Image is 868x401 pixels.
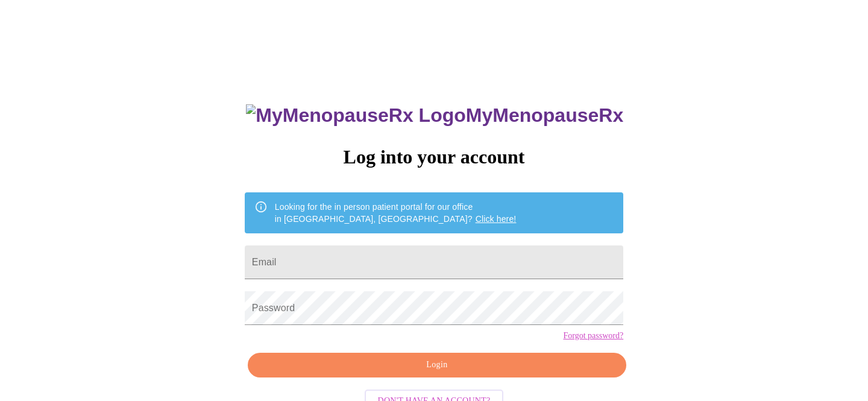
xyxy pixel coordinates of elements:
span: Login [262,358,612,373]
img: MyMenopauseRx Logo [246,104,465,127]
button: Login [248,353,626,377]
a: Forgot password? [563,331,623,341]
a: Click here! [476,214,517,224]
div: Looking for the in person patient portal for our office in [GEOGRAPHIC_DATA], [GEOGRAPHIC_DATA]? [275,196,517,230]
h3: Log into your account [245,146,623,168]
h3: MyMenopauseRx [246,104,623,127]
